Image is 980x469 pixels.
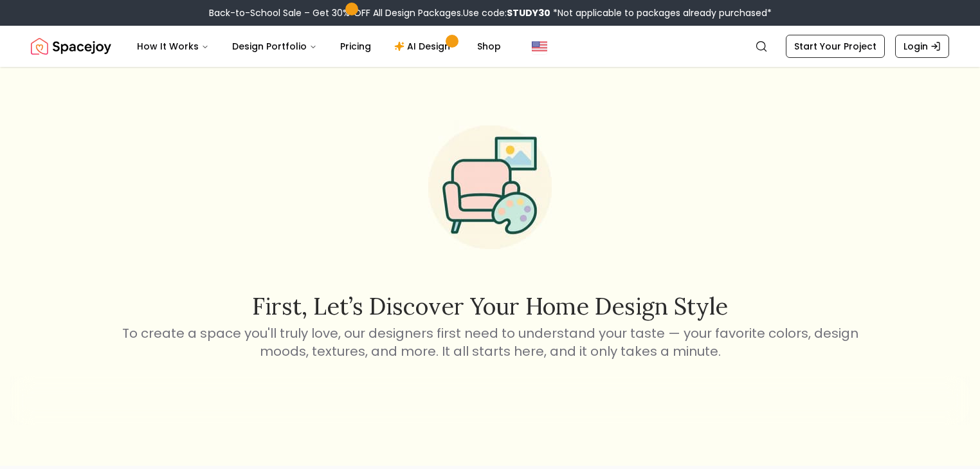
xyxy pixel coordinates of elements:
[532,39,547,54] img: United States
[330,33,381,59] a: Pricing
[120,293,860,319] h2: First, let’s discover your home design style
[507,6,550,19] b: STUDY30
[463,6,550,19] span: Use code:
[895,35,949,58] a: Login
[384,33,464,59] a: AI Design
[786,35,885,58] a: Start Your Project
[408,105,572,270] img: Start Style Quiz Illustration
[222,33,327,59] button: Design Portfolio
[31,26,949,67] nav: Global
[127,33,219,59] button: How It Works
[31,33,111,59] a: Spacejoy
[31,33,111,59] img: Spacejoy Logo
[209,6,772,19] div: Back-to-School Sale – Get 30% OFF All Design Packages.
[120,324,860,360] p: To create a space you'll truly love, our designers first need to understand your taste — your fav...
[550,6,772,19] span: *Not applicable to packages already purchased*
[127,33,511,59] nav: Main
[467,33,511,59] a: Shop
